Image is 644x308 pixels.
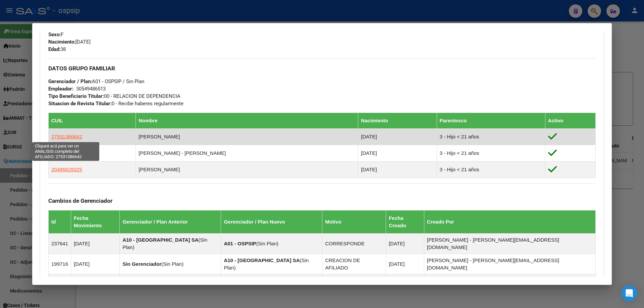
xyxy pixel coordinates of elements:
[48,32,61,38] strong: Sexo:
[424,274,595,295] td: [PERSON_NAME] - [PERSON_NAME][EMAIL_ADDRESS][DOMAIN_NAME]
[221,254,322,274] td: ( )
[322,210,386,234] th: Motivo
[437,113,545,129] th: Parentesco
[49,234,71,254] td: 237641
[51,167,82,172] span: 20486628325
[49,254,71,274] td: 199716
[120,254,221,274] td: ( )
[322,234,386,254] td: CORRESPONDE
[163,261,182,267] span: Sin Plan
[48,93,180,99] span: 00 - RELACION DE DEPENDENCIA
[437,162,545,178] td: 3 - Hijo < 21 años
[136,145,358,162] td: [PERSON_NAME] - [PERSON_NAME]
[221,274,322,295] td: ( )
[48,46,66,52] span: 38
[48,32,63,38] span: F
[76,85,106,93] div: 30549486513
[358,162,437,178] td: [DATE]
[322,274,386,295] td: CREACION DE AFILIADO
[386,254,424,274] td: [DATE]
[48,197,596,204] h3: Cambios de Gerenciador
[49,274,71,295] td: 199719
[48,78,144,84] span: A01 - OSPSIP / Sin Plan
[48,101,112,107] strong: Situacion de Revista Titular:
[51,134,82,139] span: 27531386642
[120,234,221,254] td: ( )
[48,93,104,99] strong: Tipo Beneficiario Titular:
[358,145,437,162] td: [DATE]
[386,274,424,295] td: [DATE]
[71,210,120,234] th: Fecha Movimiento
[49,210,71,234] th: Id
[48,46,60,52] strong: Edad:
[120,274,221,295] td: ( )
[51,150,82,156] span: 24476424956
[386,210,424,234] th: Fecha Creado
[136,129,358,145] td: [PERSON_NAME]
[136,113,358,129] th: Nombre
[48,78,92,84] strong: Gerenciador / Plan:
[49,113,136,129] th: CUIL
[322,254,386,274] td: CREACION DE AFILIADO
[48,39,75,45] strong: Nacimiento:
[424,210,595,234] th: Creado Por
[386,234,424,254] td: [DATE]
[621,285,637,301] div: Open Intercom Messenger
[437,145,545,162] td: 3 - Hijo < 21 años
[224,257,300,263] strong: A10 - [GEOGRAPHIC_DATA] SA
[545,113,595,129] th: Activo
[358,113,437,129] th: Nacimiento
[120,210,221,234] th: Gerenciador / Plan Anterior
[136,162,358,178] td: [PERSON_NAME]
[71,254,120,274] td: [DATE]
[122,237,198,243] strong: A10 - [GEOGRAPHIC_DATA] SA
[424,234,595,254] td: [PERSON_NAME] - [PERSON_NAME][EMAIL_ADDRESS][DOMAIN_NAME]
[71,234,120,254] td: [DATE]
[358,129,437,145] td: [DATE]
[258,241,277,246] span: Sin Plan
[122,261,161,267] strong: Sin Gerenciador
[48,39,91,45] span: [DATE]
[221,210,322,234] th: Gerenciador / Plan Nuevo
[48,86,73,92] strong: Empleador:
[48,65,596,72] h3: DATOS GRUPO FAMILIAR
[71,274,120,295] td: [DATE]
[224,241,256,246] strong: A01 - OSPSIP
[437,129,545,145] td: 3 - Hijo < 21 años
[221,234,322,254] td: ( )
[48,101,183,107] span: 0 - Recibe haberes regularmente
[424,254,595,274] td: [PERSON_NAME] - [PERSON_NAME][EMAIL_ADDRESS][DOMAIN_NAME]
